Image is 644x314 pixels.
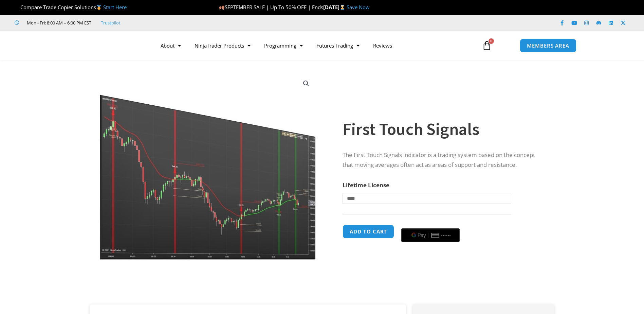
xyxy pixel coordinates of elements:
[300,77,312,90] a: View full-screen image gallery
[401,228,460,242] button: Buy with GPay
[400,224,461,224] iframe: Secure payment input frame
[366,38,399,53] a: Reviews
[219,4,323,11] span: SEPTEMBER SALE | Up To 50% OFF | Ends
[257,38,310,53] a: Programming
[472,36,502,55] a: 0
[343,207,353,212] a: Clear options
[68,33,141,58] img: LogoAI | Affordable Indicators – NinjaTrader
[96,5,102,10] img: 🥇
[15,5,20,10] img: 🏆
[154,38,474,53] nav: Menu
[340,5,345,10] img: ⌛
[347,4,370,11] a: Save Now
[101,19,121,27] a: Trustpilot
[103,4,127,11] a: Start Here
[25,19,91,27] span: Mon - Fri: 8:00 AM – 6:00 PM EST
[520,39,576,53] a: MEMBERS AREA
[489,38,494,44] span: 0
[343,150,541,170] p: The First Touch Signals indicator is a trading system based on the concept that moving averages o...
[442,233,452,238] text: ••••••
[527,43,569,48] span: MEMBERS AREA
[15,4,127,11] span: Compare Trade Copier Solutions
[219,5,224,10] img: 🍂
[188,38,257,53] a: NinjaTrader Products
[154,38,188,53] a: About
[99,72,317,260] img: First Touch Signals 1
[343,117,541,141] h1: First Touch Signals
[323,4,347,11] strong: [DATE]
[343,225,394,239] button: Add to cart
[310,38,366,53] a: Futures Trading
[343,181,389,189] label: Lifetime License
